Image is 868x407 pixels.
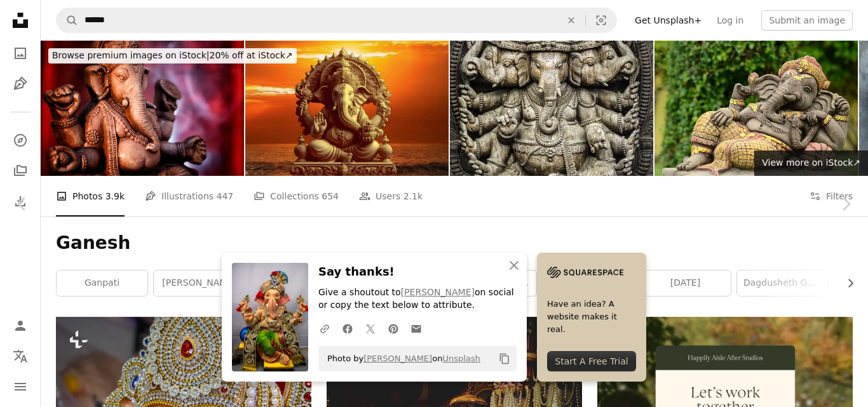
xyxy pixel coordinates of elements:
[754,150,868,176] a: View more on iStock↗
[41,41,244,176] img: A statue of Ganesha, a deity of India on red background
[494,348,515,370] button: Copy to clipboard
[56,8,617,33] form: Find visuals sitewide
[8,41,33,66] a: Photos
[56,232,853,255] h1: Ganesh
[254,176,339,217] a: Collections 654
[401,287,475,297] a: [PERSON_NAME]
[52,50,293,60] span: 20% off at iStock ↗
[537,253,646,382] a: Have an idea? A website makes it real.Start A Free Trial
[586,8,616,32] button: Visual search
[403,189,423,203] span: 2.1k
[442,354,480,363] a: Unsplash
[547,351,636,371] div: Start A Free Trial
[363,354,432,363] a: [PERSON_NAME]
[640,270,731,296] a: [DATE]
[8,71,33,97] a: Illustrations
[359,316,382,341] a: Share on Twitter
[737,270,828,296] a: dagdusheth ganpati
[405,316,428,341] a: Share over email
[145,176,233,217] a: Illustrations 447
[627,10,709,30] a: Get Unsplash+
[654,41,858,176] img: Ganesha.
[839,270,853,296] button: scroll list to the right
[41,41,304,71] a: Browse premium images on iStock|20% off at iStock↗
[762,157,860,168] span: View more on iStock ↗
[318,286,517,312] p: Give a shoutout to on social or copy the text below to attribute.
[336,316,359,341] a: Share on Facebook
[547,263,623,282] img: file-1705255347840-230a6ab5bca9image
[8,313,33,338] a: Log in / Sign up
[709,10,751,30] a: Log in
[245,41,449,176] img: Lord Ganesh s Divine Presence on Ganesh Chaturthi
[322,189,339,203] span: 654
[321,349,480,369] span: Photo by on
[57,8,78,32] button: Search Unsplash
[8,344,33,369] button: Language
[52,50,209,60] span: Browse premium images on iStock |
[450,41,653,176] img: Lord Ganesha
[557,8,585,32] button: Clear
[8,128,33,153] a: Explore
[761,10,853,30] button: Submit an image
[824,143,868,265] a: Next
[547,297,636,335] span: Have an idea? A website makes it real.
[8,374,33,399] button: Menu
[382,316,405,341] a: Share on Pinterest
[318,263,517,281] h3: Say thanks!
[57,270,147,296] a: ganpati
[217,189,234,203] span: 447
[154,270,245,296] a: [PERSON_NAME]
[359,176,423,217] a: Users 2.1k
[810,176,853,217] button: Filters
